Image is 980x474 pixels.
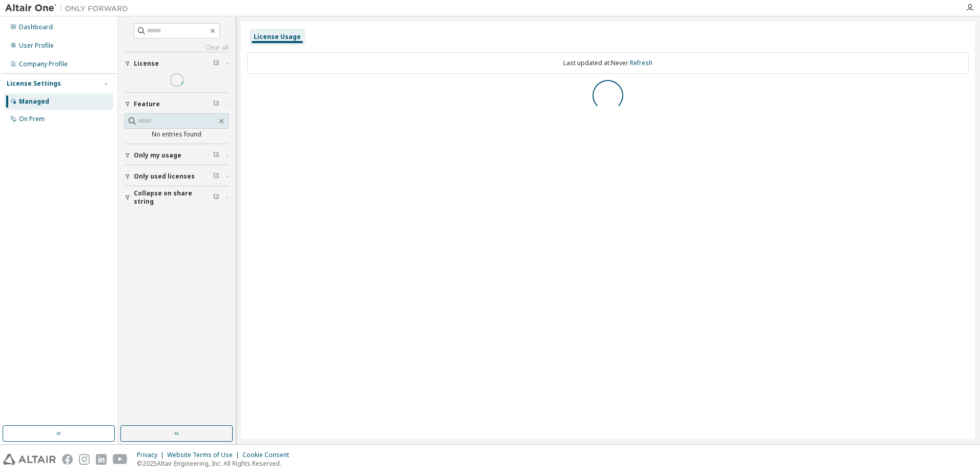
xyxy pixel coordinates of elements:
[125,130,229,139] div: No entries found
[96,454,107,465] img: linkedin.svg
[134,172,195,181] span: Only used licenses
[3,454,56,465] img: altair_logo.svg
[19,115,45,123] div: On Prem
[19,42,54,50] div: User Profile
[213,193,219,202] span: Clear filter
[134,189,213,206] span: Collapse on share string
[125,44,229,52] a: Clear all
[247,52,969,74] div: Last updated at: Never
[125,186,229,209] button: Collapse on share string
[254,33,301,41] div: License Usage
[113,454,128,465] img: youtube.svg
[62,454,73,465] img: facebook.svg
[213,60,219,68] span: Clear filter
[167,451,242,459] div: Website Terms of Use
[134,100,160,108] span: Feature
[134,60,159,68] span: License
[125,165,229,188] button: Only used licenses
[19,60,68,68] div: Company Profile
[137,459,295,468] p: © 2025 Altair Engineering, Inc. All Rights Reserved.
[5,3,133,13] img: Altair One
[125,52,229,75] button: License
[19,23,53,31] div: Dashboard
[134,151,181,160] span: Only my usage
[19,97,49,106] div: Managed
[213,151,219,160] span: Clear filter
[125,93,229,115] button: Feature
[79,454,90,465] img: instagram.svg
[242,451,295,459] div: Cookie Consent
[7,80,61,88] div: License Settings
[213,172,219,181] span: Clear filter
[137,451,167,459] div: Privacy
[630,58,652,67] a: Refresh
[213,100,219,108] span: Clear filter
[125,144,229,167] button: Only my usage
